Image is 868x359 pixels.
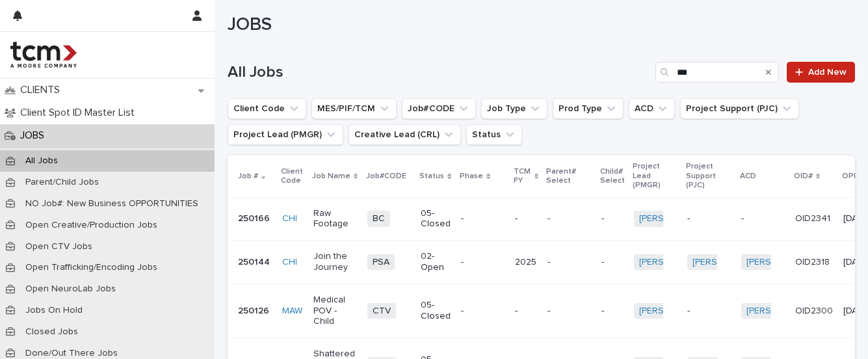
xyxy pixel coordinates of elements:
p: All Jobs [15,155,68,166]
button: Status [466,124,522,145]
a: CHI [282,257,297,268]
a: Add New [787,62,855,83]
p: 02-Open [421,251,451,273]
p: - [461,213,505,224]
button: Job#CODE [402,98,476,119]
p: - [601,257,624,268]
p: Join the Journey [313,251,357,273]
button: Prod Type [553,98,624,119]
p: - [515,213,537,224]
p: 05-Closed [421,300,451,322]
p: Done/Out There Jobs [15,348,128,359]
p: Client Spot ID Master List [15,107,145,119]
a: CHI [282,213,297,224]
p: TCM FY [514,165,531,189]
p: Open Trafficking/Encoding Jobs [15,262,168,273]
p: Medical POV - Child [313,295,357,327]
button: Project Lead (PMGR) [228,124,343,145]
p: - [547,213,591,224]
p: Open CTV Jobs [15,241,103,252]
p: ACD [740,169,756,183]
h1: JOBS [228,14,855,36]
p: - [547,306,591,317]
p: - [687,213,731,224]
img: 4hMmSqQkux38exxPVZHQ [10,42,77,68]
button: MES/PIF/TCM [311,98,397,119]
p: Job # [238,169,258,183]
p: JOBS [15,129,55,142]
p: Raw Footage [313,208,357,230]
p: OID2318 [795,257,833,268]
p: Jobs On Hold [15,305,93,316]
span: CTV [367,303,396,319]
span: BC [367,211,390,227]
p: OID2300 [795,306,833,317]
p: 250126 [238,306,272,317]
p: OID# [794,169,813,183]
p: Closed Jobs [15,326,88,338]
h1: All Jobs [228,63,650,82]
p: CLIENTS [15,84,70,96]
a: [PERSON_NAME]-TCM [746,306,839,317]
button: Job Type [481,98,547,119]
p: Status [419,169,444,183]
a: [PERSON_NAME]-TCM [746,257,839,268]
p: - [461,306,505,317]
p: - [601,213,624,224]
p: Parent# Select [546,165,592,189]
a: MAW [282,306,302,317]
p: - [687,306,731,317]
p: - [601,306,624,317]
a: [PERSON_NAME]-TCM [639,257,732,268]
p: Project Support (PJC) [686,159,732,193]
p: Parent/Child Jobs [15,177,109,188]
a: [PERSON_NAME]-TCM [639,306,732,317]
p: - [515,306,537,317]
p: - [461,257,505,268]
p: Project Lead (PMGR) [633,159,679,193]
span: Add New [808,68,847,77]
button: ACD [629,98,675,119]
a: [PERSON_NAME]-TCM [639,213,732,224]
p: 2025 [515,257,537,268]
p: NO Job#: New Business OPPORTUNITIES [15,198,209,209]
p: Phase [460,169,483,183]
p: Child# Select [600,165,625,189]
button: Client Code [228,98,306,119]
p: Job Name [312,169,350,183]
p: Open Creative/Production Jobs [15,220,168,231]
p: OID2341 [795,213,833,224]
p: - [741,213,785,224]
p: Client Code [281,165,304,189]
button: Project Support (PJC) [680,98,799,119]
p: Open NeuroLab Jobs [15,284,126,295]
button: Creative Lead (CRL) [349,124,461,145]
a: [PERSON_NAME]-TCM [692,257,785,268]
input: Search [655,62,779,83]
p: 250166 [238,213,272,224]
p: 250144 [238,257,272,268]
p: - [547,257,591,268]
span: PSA [367,254,395,271]
p: 05-Closed [421,208,451,230]
p: Job#CODE [366,169,406,183]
